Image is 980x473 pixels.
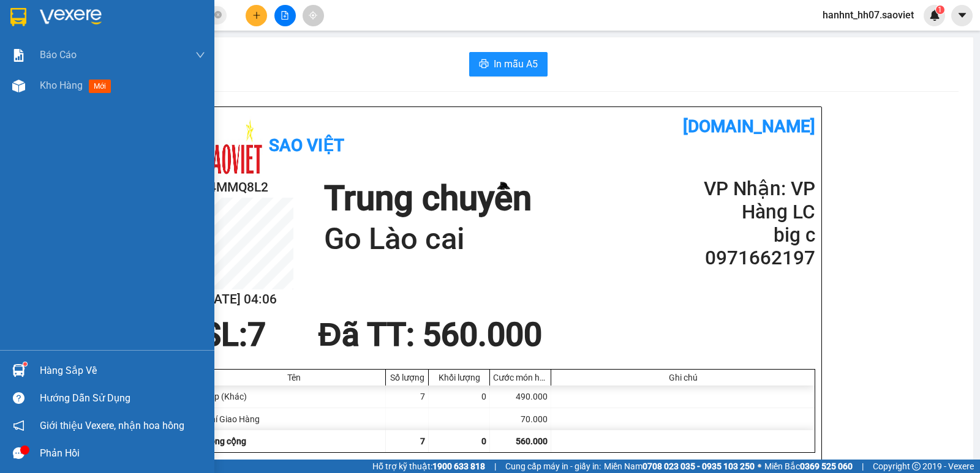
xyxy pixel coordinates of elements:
img: warehouse-icon [12,80,25,92]
span: Cung cấp máy in - giấy in: [505,460,601,473]
button: aim [303,5,324,26]
div: Hướng dẫn sử dụng [40,389,205,408]
strong: 1900 633 818 [432,461,485,471]
h2: VP Nhận: VP Hàng LC [668,177,815,224]
button: printerIn mẫu A5 [469,52,548,76]
div: 0 [429,385,490,408]
h2: big c [668,224,815,247]
div: Hàng sắp về [40,362,205,380]
h2: 94MMQ8L2 [202,177,293,198]
div: 490.000 [490,385,551,408]
span: 1 [938,6,942,14]
span: aim [309,11,317,20]
span: 560.000 [516,436,548,446]
b: Sao Việt [269,135,344,155]
span: Miền Nam [604,460,755,473]
div: Tên [205,373,382,382]
span: down [195,50,205,60]
span: Miền Bắc [764,460,853,473]
span: 7 [247,316,266,354]
strong: 0708 023 035 - 0935 103 250 [643,461,755,471]
span: | [862,460,864,473]
div: Số lượng [389,373,425,382]
span: message [13,447,24,459]
span: Giới thiệu Vexere, nhận hoa hồng [40,418,184,433]
span: printer [479,59,489,70]
span: notification [13,420,24,431]
span: Kho hàng [40,80,83,91]
div: Phí Giao Hàng [202,408,386,430]
span: Tổng cộng [205,436,246,446]
button: plus [246,5,267,26]
span: Báo cáo [40,47,77,62]
span: close-circle [214,11,222,18]
span: file-add [281,11,289,20]
b: [DOMAIN_NAME] [683,116,815,136]
b: [DOMAIN_NAME] [164,10,296,30]
span: copyright [912,462,921,471]
div: Ghi chú [554,373,812,382]
span: In mẫu A5 [494,56,538,72]
img: logo.jpg [7,10,68,71]
strong: 0369 525 060 [800,461,853,471]
span: ⚪️ [758,464,761,469]
span: mới [89,80,111,93]
img: solution-icon [12,49,25,62]
div: Cước món hàng [493,373,548,382]
span: Đã TT : 560.000 [318,316,541,354]
h2: 94MMQ8L2 [7,71,99,91]
div: Phản hồi [40,444,205,463]
button: file-add [274,5,296,26]
span: SL: [202,316,247,354]
div: 7 [386,385,429,408]
span: question-circle [13,392,24,404]
img: icon-new-feature [929,10,940,21]
sup: 1 [936,6,944,14]
b: Sao Việt [74,29,149,49]
img: logo-vxr [10,8,26,26]
sup: 1 [23,362,27,366]
span: caret-down [957,10,968,21]
span: Hỗ trợ kỹ thuật: [372,460,485,473]
span: close-circle [214,10,222,21]
span: hanhnt_hh07.saoviet [813,7,924,23]
img: logo.jpg [202,116,263,177]
div: Khối lượng [432,373,486,382]
span: 0 [481,436,486,446]
h2: [DATE] 04:06 [202,289,293,310]
span: 7 [420,436,425,446]
h2: 0971662197 [668,247,815,270]
h1: Go Lào cai [324,220,532,259]
h1: Trung chuyển [324,177,532,220]
button: caret-down [951,5,973,26]
span: plus [252,11,261,20]
span: | [494,460,496,473]
div: xôp (Khác) [202,385,386,408]
h1: Trung chuyển [64,71,226,155]
img: warehouse-icon [12,364,25,377]
div: 70.000 [490,408,551,430]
